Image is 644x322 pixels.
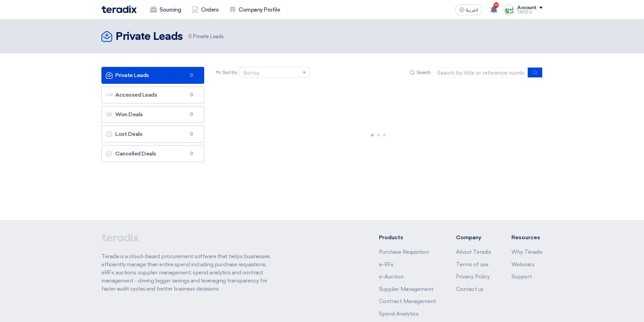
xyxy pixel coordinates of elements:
[379,249,429,255] a: Purchase Requisition
[455,4,482,15] button: العربية
[416,69,431,76] span: Search
[101,126,204,143] a: Lost Deals0
[101,67,204,84] a: Private Leads0
[101,106,204,123] a: Won Deals0
[511,262,534,268] a: Webinars
[511,233,543,242] li: Resources
[101,86,204,103] a: Accessed Leads0
[145,2,186,17] a: Sourcing
[101,252,278,293] p: Teradix is a cloud-based procurement software that helps businesses efficiently manage their enti...
[379,262,393,268] a: e-RFx
[466,8,478,13] span: العربية
[188,72,196,79] span: 0
[456,286,483,292] a: Contact us
[456,262,488,268] a: Terms of use
[243,70,259,77] div: Sort by
[456,249,491,255] a: About Teradix
[188,131,196,138] span: 0
[188,150,196,157] span: 0
[511,249,543,255] a: Why Teradix
[494,2,499,8] span: 10
[186,2,224,17] a: Orders
[511,274,532,280] a: Support
[224,2,285,17] a: Company Profile
[379,274,404,280] a: e-Auction
[456,274,490,280] a: Privacy Policy
[379,298,436,304] a: Contract Management
[188,33,192,40] span: 0
[379,286,433,292] a: Supplier Management
[188,111,196,118] span: 0
[456,233,491,242] li: Company
[116,30,183,44] h2: Private Leads
[222,69,237,76] span: Sort by
[433,68,528,78] input: Search by title or reference number
[517,10,543,14] div: TAREEQ
[379,311,419,317] a: Spend Analytics
[517,5,536,11] div: Account
[188,92,196,98] span: 0
[188,33,223,41] span: Private Leads
[379,233,436,242] li: Products
[101,5,137,13] img: Teradix logo
[504,4,515,15] img: Screenshot___1727703618088.png
[101,145,204,162] a: Cancelled Deals0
